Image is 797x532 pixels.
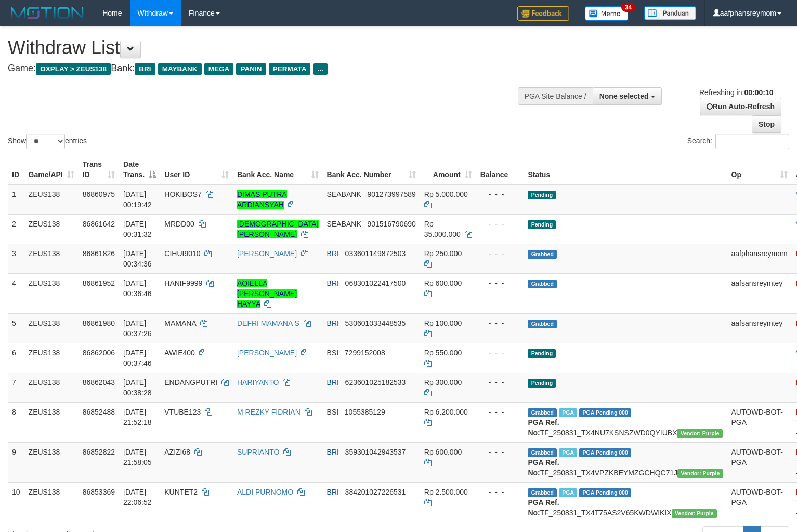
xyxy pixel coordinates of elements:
th: User ID: activate to sort column ascending [160,155,233,184]
h1: Withdraw List [8,37,521,58]
span: Refreshing in: [699,88,773,97]
span: Grabbed [528,280,557,288]
b: PGA Ref. No: [528,498,559,517]
span: BSI [327,408,339,416]
div: - - - [480,407,520,417]
span: BRI [135,63,155,75]
div: - - - [480,487,520,497]
th: Date Trans.: activate to sort column descending [119,155,160,184]
span: 86861826 [83,249,115,258]
td: ZEUS138 [24,402,79,442]
span: 86853369 [83,488,115,496]
span: Copy 623601025182533 to clipboard [345,378,406,387]
td: ZEUS138 [24,273,79,313]
span: MRDD00 [164,220,194,228]
span: MAYBANK [158,63,202,75]
span: SEABANK [327,220,361,228]
td: ZEUS138 [24,482,79,522]
span: PGA Pending [579,448,631,457]
a: M REZKY FIDRIAN [237,408,300,416]
span: BRI [327,319,339,327]
th: Status [524,155,727,184]
span: [DATE] 00:34:36 [123,249,152,268]
a: Stop [752,115,781,133]
span: ENDANGPUTRI [164,378,217,387]
td: 5 [8,313,24,343]
span: Copy 901516790690 to clipboard [367,220,415,228]
td: ZEUS138 [24,244,79,273]
span: PANIN [236,63,266,75]
a: SUPRIANTO [237,448,279,456]
span: Copy 530601033448535 to clipboard [345,319,406,327]
span: Rp 300.000 [424,378,462,387]
td: 9 [8,442,24,482]
span: [DATE] 22:06:52 [123,488,152,507]
div: - - - [480,189,520,199]
span: 86861642 [83,220,115,228]
a: HARIYANTO [237,378,279,387]
span: Rp 600.000 [424,279,462,287]
span: Rp 2.500.000 [424,488,468,496]
span: Copy 384201027226531 to clipboard [345,488,406,496]
span: Pending [528,191,556,199]
span: Pending [528,379,556,388]
td: ZEUS138 [24,373,79,402]
span: AZIZI68 [164,448,190,456]
span: Copy 359301042943537 to clipboard [345,448,406,456]
a: DIMAS PUTRA ARDIANSYAH [237,190,287,209]
span: [DATE] 00:31:32 [123,220,152,238]
div: - - - [480,318,520,328]
span: ... [313,63,328,75]
a: DEFRI MAMANA S [237,319,299,327]
span: Vendor URL: https://trx4.1velocity.biz [677,429,722,438]
span: VTUBE123 [164,408,201,416]
span: HANIF9999 [164,279,202,287]
td: AUTOWD-BOT-PGA [727,442,792,482]
span: CIHUI9010 [164,249,200,258]
span: PERMATA [269,63,311,75]
td: TF_250831_TX4NU7KSNSZWD0QYIUBX [524,402,727,442]
th: Bank Acc. Number: activate to sort column ascending [323,155,420,184]
input: Search: [715,134,789,149]
span: Marked by aaftrukkakada [559,488,577,497]
td: 6 [8,343,24,373]
span: [DATE] 00:38:28 [123,378,152,397]
td: aafsansreymtey [727,313,792,343]
span: Marked by aafsolysreylen [559,408,577,417]
td: ZEUS138 [24,442,79,482]
a: [DEMOGRAPHIC_DATA][PERSON_NAME] [237,220,319,238]
img: Button%20Memo.svg [585,6,629,21]
span: [DATE] 00:37:46 [123,349,152,367]
span: [DATE] 21:58:05 [123,448,152,467]
span: 86861952 [83,279,115,287]
td: 1 [8,184,24,215]
button: None selected [593,87,662,105]
div: - - - [480,278,520,288]
span: Rp 250.000 [424,249,462,258]
span: Copy 068301022417500 to clipboard [345,279,406,287]
span: BRI [327,378,339,387]
span: 86861980 [83,319,115,327]
span: 86862043 [83,378,115,387]
td: TF_250831_TX4VPZKBEYMZGCHQC71J [524,442,727,482]
th: ID [8,155,24,184]
td: AUTOWD-BOT-PGA [727,482,792,522]
td: 2 [8,214,24,244]
span: PGA Pending [579,488,631,497]
span: Grabbed [528,320,557,328]
span: Grabbed [528,448,557,457]
span: [DATE] 00:19:42 [123,190,152,209]
td: ZEUS138 [24,184,79,215]
a: [PERSON_NAME] [237,349,297,357]
span: Rp 35.000.000 [424,220,461,238]
span: Rp 6.200.000 [424,408,468,416]
th: Op: activate to sort column ascending [727,155,792,184]
div: - - - [480,219,520,229]
td: ZEUS138 [24,214,79,244]
span: 86860975 [83,190,115,198]
th: Bank Acc. Name: activate to sort column ascending [233,155,323,184]
img: Feedback.jpg [517,6,569,21]
span: Copy 1055385129 to clipboard [345,408,385,416]
span: Rp 600.000 [424,448,462,456]
th: Balance [476,155,524,184]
